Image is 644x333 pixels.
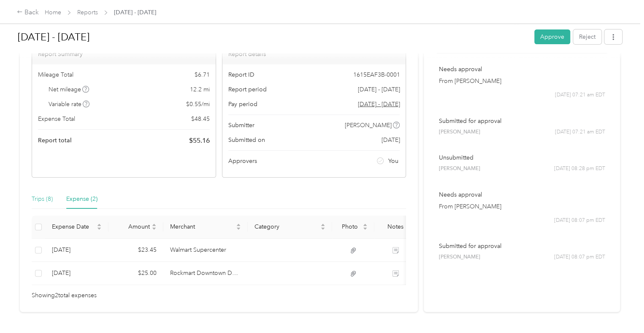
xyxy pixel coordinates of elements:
[339,223,361,230] span: Photo
[32,291,97,300] span: Showing 2 total expenses
[555,91,605,99] span: [DATE] 07:21 am EDT
[573,29,601,44] button: Reject
[554,253,605,261] span: [DATE] 08:07 pm EDT
[228,121,254,130] span: Submitter
[228,70,254,79] span: Report ID
[228,157,257,165] span: Approvers
[97,226,102,231] span: caret-down
[32,194,53,204] div: Trips (8)
[45,216,108,239] th: Expense Date
[66,194,97,204] div: Expense (2)
[438,190,605,199] p: Needs approval
[191,115,210,123] span: $ 48.45
[195,70,210,79] span: $ 6.71
[438,202,605,211] p: From [PERSON_NAME]
[190,85,210,94] span: 12.2 mi
[534,29,570,44] button: Approve
[248,216,332,239] th: Category
[236,226,241,231] span: caret-down
[228,100,257,109] span: Pay period
[115,223,150,230] span: Amount
[332,216,374,239] th: Photo
[438,242,605,250] p: Submitted for approval
[228,136,265,144] span: Submitted on
[77,9,98,16] a: Reports
[438,77,605,85] p: From [PERSON_NAME]
[363,226,368,231] span: caret-down
[438,165,480,173] span: [PERSON_NAME]
[438,128,480,136] span: [PERSON_NAME]
[555,128,605,136] span: [DATE] 07:21 am EDT
[186,100,210,109] span: $ 0.55 / mi
[353,70,400,79] span: 1615EAF3B-0001
[163,216,248,239] th: Merchant
[254,223,319,230] span: Category
[163,262,248,285] td: Rockmart Downtown Development
[438,65,605,74] p: Needs approval
[108,262,163,285] td: $25.00
[320,226,325,231] span: caret-down
[163,239,248,262] td: Walmart Supercenter
[554,165,605,173] span: [DATE] 08:28 pm EDT
[381,136,400,144] span: [DATE]
[357,100,400,109] span: Go to pay period
[49,100,90,109] span: Variable rate
[345,121,392,130] span: [PERSON_NAME]
[320,222,325,227] span: caret-up
[554,217,605,224] span: [DATE] 08:07 pm EDT
[38,136,72,145] span: Report total
[170,223,234,230] span: Merchant
[388,157,398,165] span: You
[49,85,89,94] span: Net mileage
[17,8,39,18] div: Back
[45,262,108,285] td: 9-29-2025
[45,9,61,16] a: Home
[363,222,368,227] span: caret-up
[152,226,157,231] span: caret-down
[357,85,400,94] span: [DATE] - [DATE]
[114,8,156,17] span: [DATE] - [DATE]
[152,222,157,227] span: caret-up
[97,222,102,227] span: caret-up
[18,27,528,47] h1: Sep 16 - 30, 2025
[108,239,163,262] td: $23.45
[374,216,417,239] th: Notes
[438,253,480,261] span: [PERSON_NAME]
[228,85,267,94] span: Report period
[45,239,108,262] td: 9-29-2025
[438,117,605,125] p: Submitted for approval
[38,115,75,123] span: Expense Total
[52,223,95,230] span: Expense Date
[189,136,210,146] span: $ 55.16
[236,222,241,227] span: caret-up
[597,286,644,333] iframe: Everlance-gr Chat Button Frame
[108,216,163,239] th: Amount
[38,70,73,79] span: Mileage Total
[438,153,605,162] p: Unsubmitted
